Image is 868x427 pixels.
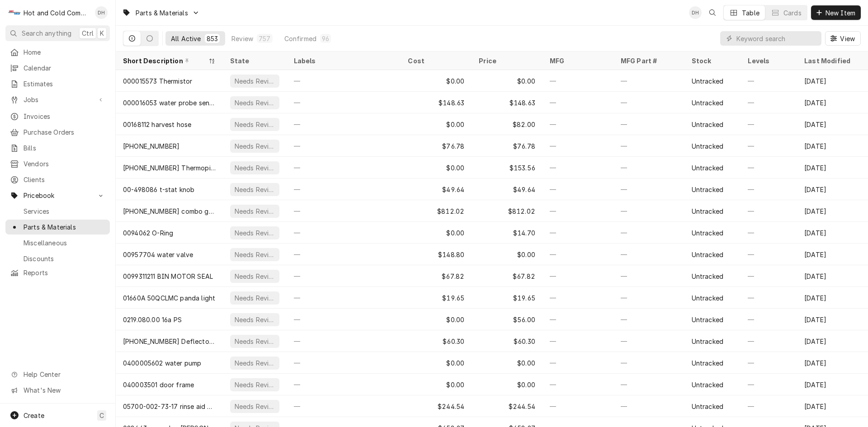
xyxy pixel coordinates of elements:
[5,204,110,219] a: Services
[24,8,90,18] div: Hot and Cold Commercial Kitchens, Inc.
[401,222,472,244] div: $0.00
[287,265,401,287] div: —
[472,113,542,135] div: $82.00
[692,185,723,194] div: Untracked
[234,380,276,389] div: Needs Review
[689,6,702,19] div: Daryl Harris's Avatar
[613,352,684,374] div: —
[613,157,684,178] div: —
[692,293,723,303] div: Untracked
[5,367,110,382] a: Go to Help Center
[287,222,401,244] div: —
[5,61,110,75] a: Calendar
[479,56,533,66] div: Price
[741,135,797,157] div: —
[24,385,104,395] span: What's New
[613,287,684,309] div: —
[408,56,462,66] div: Cost
[123,228,173,238] div: 0094062 O-Ring
[5,141,110,155] a: Bills
[5,109,110,124] a: Invoices
[542,395,613,417] div: —
[741,200,797,222] div: —
[8,6,21,19] div: Hot and Cold Commercial Kitchens, Inc.'s Avatar
[613,135,684,157] div: —
[5,383,110,398] a: Go to What's New
[287,374,401,395] div: —
[741,352,797,374] div: —
[95,6,108,19] div: Daryl Harris's Avatar
[24,175,105,184] span: Clients
[797,374,868,395] div: [DATE]
[234,402,276,411] div: Needs Review
[472,352,542,374] div: $0.00
[692,380,723,389] div: Untracked
[5,172,110,187] a: Clients
[234,358,276,368] div: Needs Review
[24,370,104,379] span: Help Center
[613,244,684,265] div: —
[472,92,542,113] div: $148.63
[234,228,276,238] div: Needs Review
[692,315,723,324] div: Untracked
[401,395,472,417] div: $244.54
[401,309,472,330] div: $0.00
[322,34,329,43] div: 96
[5,156,110,171] a: Vendors
[741,309,797,330] div: —
[542,92,613,113] div: —
[804,56,859,66] div: Last Modified
[24,412,44,419] span: Create
[741,178,797,200] div: —
[741,265,797,287] div: —
[472,244,542,265] div: $0.00
[472,265,542,287] div: $67.82
[692,402,723,411] div: Untracked
[824,8,857,18] span: New Item
[797,265,868,287] div: [DATE]
[542,244,613,265] div: —
[123,206,216,216] div: [PHONE_NUMBER] combo griddle t-stat and sleeve
[123,358,201,368] div: 0400005602 water pump
[797,92,868,113] div: [DATE]
[171,34,201,43] div: All Active
[613,222,684,244] div: —
[123,315,182,324] div: 0219.080.00 16a PS
[692,228,723,238] div: Untracked
[741,374,797,395] div: —
[5,220,110,235] a: Parts & Materials
[231,34,253,43] div: Review
[613,309,684,330] div: —
[692,120,723,129] div: Untracked
[621,56,675,66] div: MFG Part #
[401,157,472,178] div: $0.00
[472,178,542,200] div: $49.64
[542,70,613,92] div: —
[741,157,797,178] div: —
[234,120,276,129] div: Needs Review
[741,222,797,244] div: —
[284,34,316,43] div: Confirmed
[118,5,203,20] a: Go to Parts & Materials
[5,45,110,60] a: Home
[472,135,542,157] div: $76.78
[136,8,188,18] span: Parts & Materials
[401,200,472,222] div: $812.02
[811,5,861,20] button: New Item
[692,272,723,281] div: Untracked
[234,141,276,151] div: Needs Review
[783,8,802,18] div: Cards
[234,337,276,346] div: Needs Review
[230,56,278,66] div: State
[741,287,797,309] div: —
[401,135,472,157] div: $76.78
[825,31,861,46] button: View
[692,206,723,216] div: Untracked
[542,374,613,395] div: —
[234,163,276,173] div: Needs Review
[259,34,270,43] div: 757
[797,113,868,135] div: [DATE]
[287,157,401,178] div: —
[542,157,613,178] div: —
[542,135,613,157] div: —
